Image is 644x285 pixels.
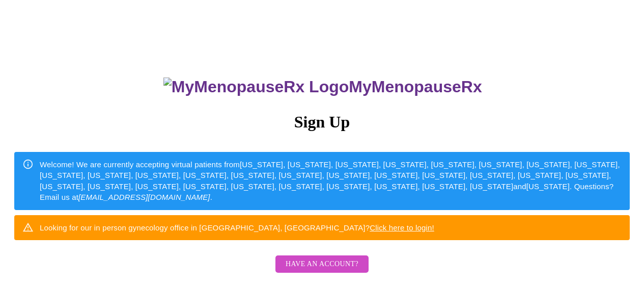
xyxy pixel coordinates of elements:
img: MyMenopauseRx Logo [163,77,349,96]
a: Have an account? [273,267,371,275]
h3: MyMenopauseRx [16,77,630,96]
a: Click here to login! [370,223,434,232]
em: [EMAIL_ADDRESS][DOMAIN_NAME] [78,193,210,201]
span: Have an account? [286,258,358,271]
div: Looking for our in person gynecology office in [GEOGRAPHIC_DATA], [GEOGRAPHIC_DATA]? [40,218,434,237]
button: Have an account? [275,255,369,273]
div: Welcome! We are currently accepting virtual patients from [US_STATE], [US_STATE], [US_STATE], [US... [40,155,622,207]
h3: Sign Up [14,113,630,132]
